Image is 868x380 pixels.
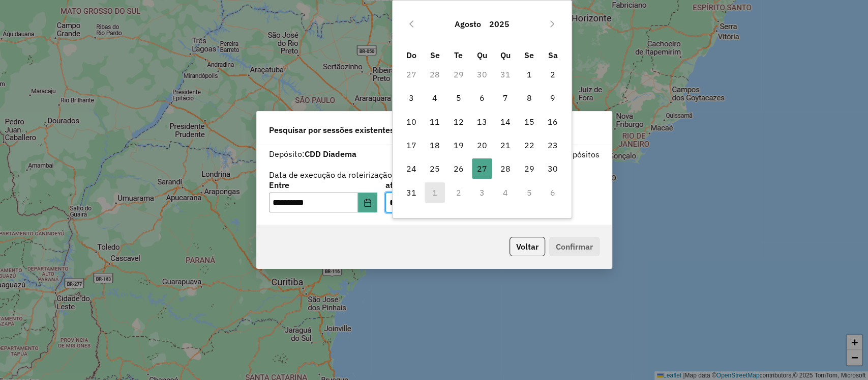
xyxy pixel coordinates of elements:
[448,158,468,179] span: 26
[517,133,541,157] td: 22
[454,50,463,60] span: Te
[543,135,563,155] span: 23
[472,88,492,108] span: 6
[399,86,423,110] td: 3
[269,179,377,191] label: Entre
[519,64,540,85] span: 1
[446,110,470,133] td: 12
[494,133,517,157] td: 21
[446,63,470,86] td: 29
[401,158,422,179] span: 24
[543,158,563,179] span: 30
[448,112,468,132] span: 12
[524,50,534,60] span: Se
[541,157,564,180] td: 30
[477,50,487,60] span: Qu
[543,112,563,132] span: 16
[541,63,564,86] td: 2
[541,110,564,133] td: 16
[517,63,541,86] td: 1
[472,112,492,132] span: 13
[385,179,494,191] label: até
[494,157,517,180] td: 28
[423,181,446,204] td: 1
[517,157,541,180] td: 29
[430,50,440,60] span: Se
[472,158,492,179] span: 27
[541,86,564,110] td: 9
[495,135,516,155] span: 21
[519,112,540,132] span: 15
[399,63,423,86] td: 27
[423,86,446,110] td: 4
[517,86,541,110] td: 8
[403,16,420,32] button: Previous Month
[470,86,494,110] td: 6
[425,88,445,108] span: 4
[519,158,540,179] span: 29
[423,157,446,180] td: 25
[399,133,423,157] td: 17
[446,133,470,157] td: 19
[548,50,557,60] span: Sa
[399,181,423,204] td: 31
[423,133,446,157] td: 18
[519,135,540,155] span: 22
[495,112,516,132] span: 14
[406,50,416,60] span: Do
[269,148,356,160] label: Depósito:
[448,88,468,108] span: 5
[519,88,540,108] span: 8
[494,63,517,86] td: 31
[425,135,445,155] span: 18
[495,88,516,108] span: 7
[470,157,494,180] td: 27
[423,110,446,133] td: 11
[401,88,422,108] span: 3
[446,181,470,204] td: 2
[269,169,395,181] label: Data de execução da roteirização:
[485,12,514,36] button: Choose Year
[399,110,423,133] td: 10
[543,64,563,85] span: 2
[358,193,377,213] button: Choose Date
[494,86,517,110] td: 7
[500,50,511,60] span: Qu
[470,181,494,204] td: 3
[470,110,494,133] td: 13
[541,133,564,157] td: 23
[470,133,494,157] td: 20
[448,135,468,155] span: 19
[425,158,445,179] span: 25
[517,110,541,133] td: 15
[543,88,563,108] span: 9
[401,182,422,203] span: 31
[425,112,445,132] span: 11
[494,110,517,133] td: 14
[541,181,564,204] td: 6
[423,63,446,86] td: 28
[269,124,394,136] span: Pesquisar por sessões existentes
[472,135,492,155] span: 20
[517,181,541,204] td: 5
[494,181,517,204] td: 4
[495,158,516,179] span: 28
[305,149,356,159] strong: CDD Diadema
[401,135,422,155] span: 17
[510,237,545,256] button: Voltar
[399,157,423,180] td: 24
[446,157,470,180] td: 26
[446,86,470,110] td: 5
[401,112,422,132] span: 10
[544,16,560,32] button: Next Month
[470,63,494,86] td: 30
[451,12,485,36] button: Choose Month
